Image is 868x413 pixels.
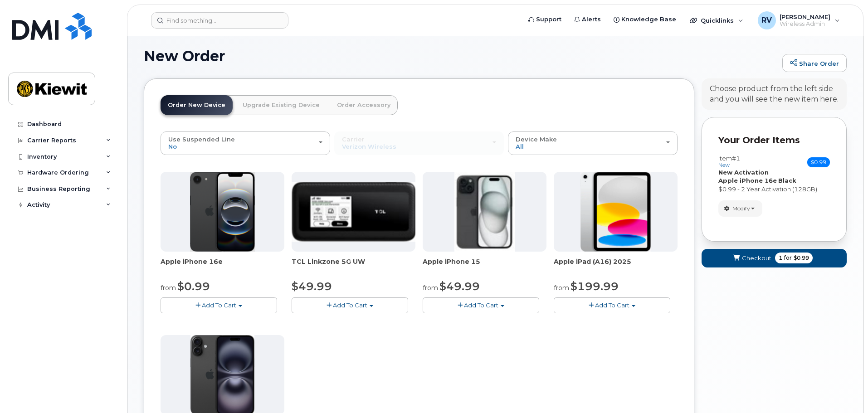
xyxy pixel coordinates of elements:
span: Add To Cart [202,301,236,309]
strong: Black [778,177,796,184]
span: $0.99 [177,280,210,293]
span: Checkout [742,254,771,262]
strong: New Activation [718,169,769,176]
img: linkzone5g.png [292,182,415,242]
span: Add To Cart [464,301,498,309]
span: Quicklinks [701,17,734,24]
span: Add To Cart [595,301,629,309]
div: Quicklinks [683,11,750,29]
iframe: Messenger Launcher [829,374,861,406]
span: 1 [779,254,782,262]
span: Use Suspended Line [168,136,235,143]
span: [PERSON_NAME] [780,13,830,20]
a: Share Order [782,54,847,72]
span: Modify [732,204,750,213]
small: from [554,284,569,292]
img: ipad_11.png [580,172,651,252]
button: Add To Cart [423,297,539,313]
span: #1 [732,155,740,162]
a: Order Accessory [330,95,398,115]
div: Apple iPhone 15 [423,257,546,275]
p: Your Order Items [718,134,830,147]
img: iphone16e.png [190,172,255,252]
input: Find something... [151,12,288,29]
div: TCL Linkzone 5G UW [292,257,415,275]
a: Knowledge Base [607,10,683,29]
span: Knowledge Base [621,15,676,24]
img: iphone15.jpg [454,172,515,252]
div: Choose product from the left side and you will see the new item here. [710,84,839,105]
small: from [161,284,176,292]
span: $49.99 [439,280,480,293]
span: $0.99 [794,254,809,262]
small: new [718,162,730,168]
div: Richard Vogler [751,11,846,29]
button: Modify [718,200,762,216]
button: Checkout 1 for $0.99 [702,249,847,267]
a: Support [522,10,568,29]
button: Add To Cart [554,297,670,313]
button: Device Make All [508,131,678,155]
a: Order New Device [161,95,233,115]
span: Support [536,15,561,24]
strong: Apple iPhone 16e [718,177,777,184]
h1: New Order [144,48,778,64]
small: from [423,284,438,292]
h3: Item [718,155,740,168]
span: for [782,254,794,262]
span: No [168,143,177,150]
span: Add To Cart [333,301,367,309]
button: Use Suspended Line No [161,131,330,155]
button: Add To Cart [292,297,408,313]
span: Wireless Admin [780,20,830,28]
span: $199.99 [571,280,619,293]
div: Apple iPhone 16e [161,257,284,275]
div: Apple iPad (A16) 2025 [554,257,678,275]
span: $49.99 [292,280,332,293]
a: Upgrade Existing Device [235,95,327,115]
span: RV [761,15,772,26]
span: Alerts [582,15,601,24]
div: $0.99 - 2 Year Activation (128GB) [718,185,830,194]
span: Device Make [516,136,557,143]
span: All [516,143,524,150]
span: $0.99 [807,157,830,167]
button: Add To Cart [161,297,277,313]
a: Alerts [568,10,607,29]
